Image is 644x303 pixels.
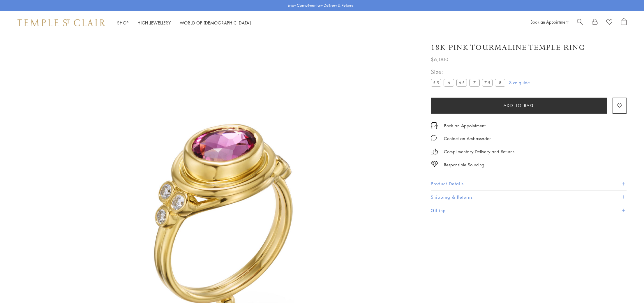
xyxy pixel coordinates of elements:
label: 6 [444,79,454,86]
img: icon_delivery.svg [431,148,438,155]
span: $6,000 [431,56,449,63]
a: Search [577,18,583,27]
a: High JewelleryHigh Jewellery [137,20,171,26]
a: Book an Appointment [444,122,486,129]
img: Temple St. Clair [17,19,105,26]
p: Enjoy Complimentary Delivery & Returns [287,3,354,8]
label: 7 [469,79,480,86]
h1: 18K Pink Tourmaline Temple Ring [431,43,585,53]
label: 6.5 [456,79,467,86]
div: Responsible Sourcing [444,161,484,168]
label: 5.5 [431,79,441,86]
span: Size: [431,67,508,77]
span: Add to bag [504,102,534,109]
button: Shipping & Returns [431,191,627,204]
a: Size guide [509,80,530,85]
nav: Main navigation [117,19,251,27]
label: 7.5 [482,79,493,86]
label: 8 [495,79,505,86]
a: View Wishlist [606,18,612,27]
button: Product Details [431,177,627,190]
button: Add to bag [431,98,607,114]
iframe: Gorgias live chat messenger [615,276,638,297]
a: ShopShop [117,20,129,26]
div: Contact an Ambassador [444,135,491,142]
a: World of [DEMOGRAPHIC_DATA]World of [DEMOGRAPHIC_DATA] [180,20,251,26]
a: Open Shopping Bag [621,18,627,27]
img: icon_sourcing.svg [431,161,438,167]
img: MessageIcon-01_2.svg [431,135,437,141]
p: Complimentary Delivery and Returns [444,148,514,155]
button: Gifting [431,204,627,217]
img: icon_appointment.svg [431,122,438,129]
a: Book an Appointment [530,19,568,25]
